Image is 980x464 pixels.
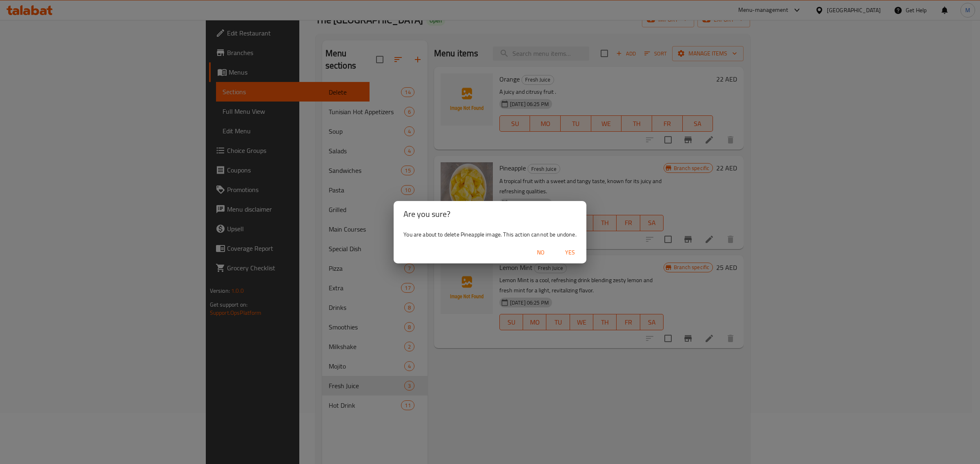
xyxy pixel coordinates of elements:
[528,245,554,260] button: No
[394,227,586,242] div: You are about to delete Pineapple image. This action cannot be undone.
[560,247,580,258] span: Yes
[403,208,577,221] h2: Are you sure?
[531,247,550,258] span: No
[557,245,583,260] button: Yes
